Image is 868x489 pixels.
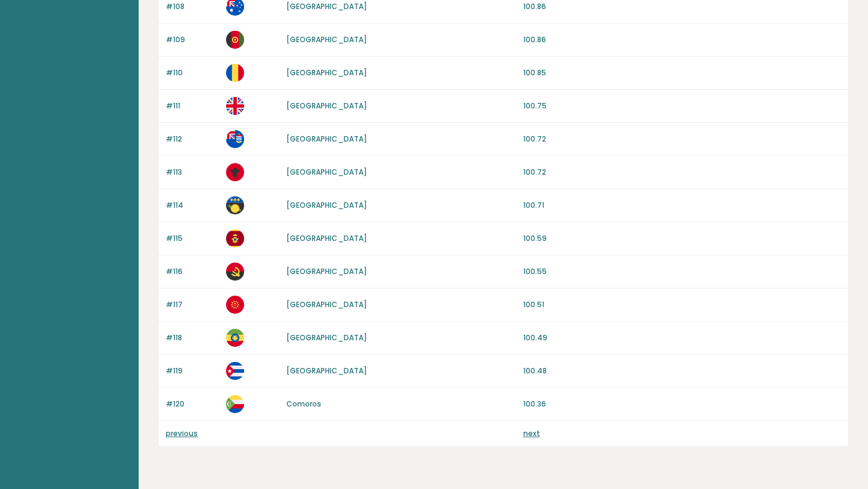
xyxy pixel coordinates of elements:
p: #114 [166,200,219,211]
p: 100.49 [523,332,841,343]
img: ao.svg [226,263,244,281]
p: 100.71 [523,200,841,211]
a: previous [166,428,198,438]
a: [GEOGRAPHIC_DATA] [286,1,367,11]
p: #110 [166,67,219,78]
img: gp.svg [226,196,244,214]
p: 100.72 [523,134,841,145]
p: #116 [166,266,219,277]
p: 100.59 [523,233,841,244]
img: et.svg [226,329,244,347]
p: #109 [166,34,219,45]
a: [GEOGRAPHIC_DATA] [286,332,367,343]
a: Comoros [286,399,321,409]
p: 100.86 [523,34,841,45]
p: 100.86 [523,1,841,12]
img: af.svg [226,31,244,49]
p: 100.75 [523,101,841,111]
a: [GEOGRAPHIC_DATA] [286,266,367,276]
p: 100.48 [523,366,841,376]
a: [GEOGRAPHIC_DATA] [286,167,367,177]
img: km.svg [226,395,244,413]
a: [GEOGRAPHIC_DATA] [286,200,367,210]
a: [GEOGRAPHIC_DATA] [286,366,367,376]
img: ro.svg [226,64,244,82]
p: 100.55 [523,266,841,277]
a: [GEOGRAPHIC_DATA] [286,233,367,243]
a: [GEOGRAPHIC_DATA] [286,134,367,144]
a: next [523,428,540,438]
img: al.svg [226,163,244,181]
p: #118 [166,332,219,343]
p: #117 [166,299,219,310]
p: 100.85 [523,67,841,78]
img: gb.svg [226,97,244,115]
p: #112 [166,134,219,145]
p: #120 [166,399,219,410]
p: #108 [166,1,219,12]
a: [GEOGRAPHIC_DATA] [286,101,367,111]
img: me.svg [226,229,244,248]
img: kg.svg [226,296,244,314]
a: [GEOGRAPHIC_DATA] [286,299,367,310]
p: #119 [166,366,219,376]
p: #111 [166,101,219,111]
p: #115 [166,233,219,244]
p: 100.51 [523,299,841,310]
a: [GEOGRAPHIC_DATA] [286,34,367,45]
p: #113 [166,167,219,178]
img: ky.svg [226,130,244,148]
a: [GEOGRAPHIC_DATA] [286,67,367,78]
p: 100.72 [523,167,841,178]
p: 100.36 [523,399,841,410]
img: cu.svg [226,362,244,380]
